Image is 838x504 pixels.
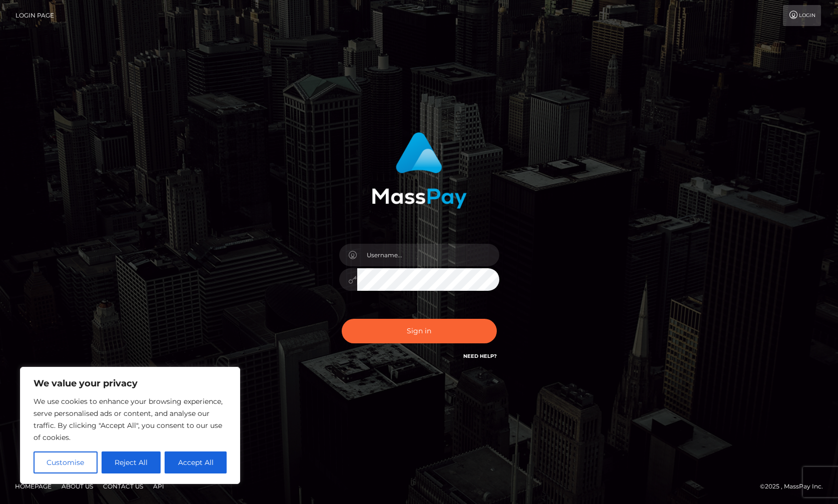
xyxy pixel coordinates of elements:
[165,451,227,473] button: Accept All
[99,478,147,494] a: Contact Us
[34,451,98,473] button: Customise
[16,5,54,26] a: Login Page
[463,353,497,359] a: Need Help?
[149,478,168,494] a: API
[34,377,227,389] p: We value your privacy
[760,481,830,492] div: © 2025 , MassPay Inc.
[58,478,97,494] a: About Us
[20,367,240,484] div: We value your privacy
[34,395,227,443] p: We use cookies to enhance your browsing experience, serve personalised ads or content, and analys...
[783,5,821,26] a: Login
[342,319,497,343] button: Sign in
[357,244,499,266] input: Username...
[102,451,161,473] button: Reject All
[11,478,56,494] a: Homepage
[372,132,467,209] img: MassPay Login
